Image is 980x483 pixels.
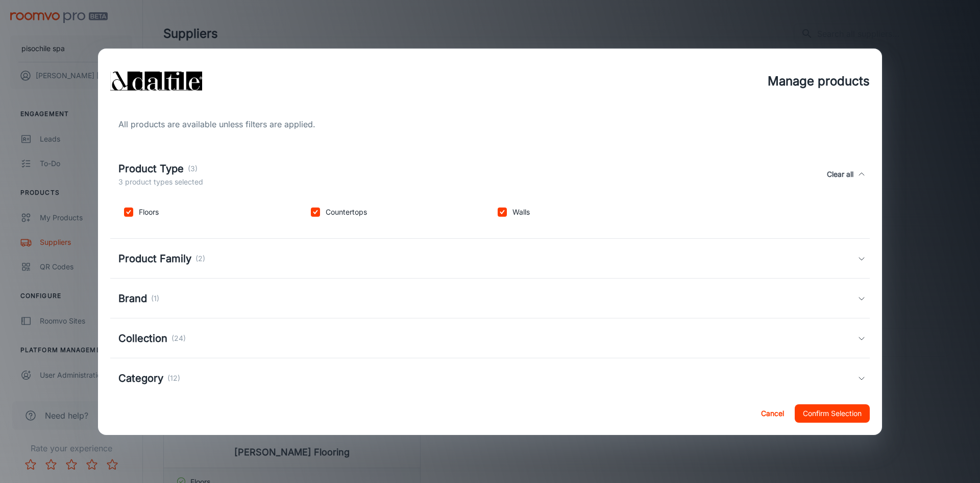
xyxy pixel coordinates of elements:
p: Floors [139,206,159,218]
p: Walls [512,206,530,218]
p: 3 product types selected [118,176,203,188]
button: Confirm Selection [795,404,870,423]
p: (1) [151,293,159,304]
div: Product Type(3)3 product types selectedClear all [110,151,870,198]
p: (2) [195,253,205,264]
button: Cancel [756,404,789,423]
h5: Collection [118,331,167,346]
h4: Manage products [768,72,870,90]
button: Clear all [823,161,857,188]
p: Countertops [326,206,367,218]
p: (3) [188,163,198,174]
p: (12) [167,373,180,384]
h5: Brand [118,291,147,306]
h5: Product Type [118,161,184,176]
img: vendor_logo_square_en-us.png [110,61,202,102]
p: (24) [171,333,186,344]
h5: Category [118,371,163,386]
div: All products are available unless filters are applied. [110,118,870,130]
div: Brand(1) [110,279,870,318]
div: Product Family(2) [110,239,870,279]
div: Collection(24) [110,318,870,358]
div: Category(12) [110,358,870,398]
h5: Product Family [118,251,191,266]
